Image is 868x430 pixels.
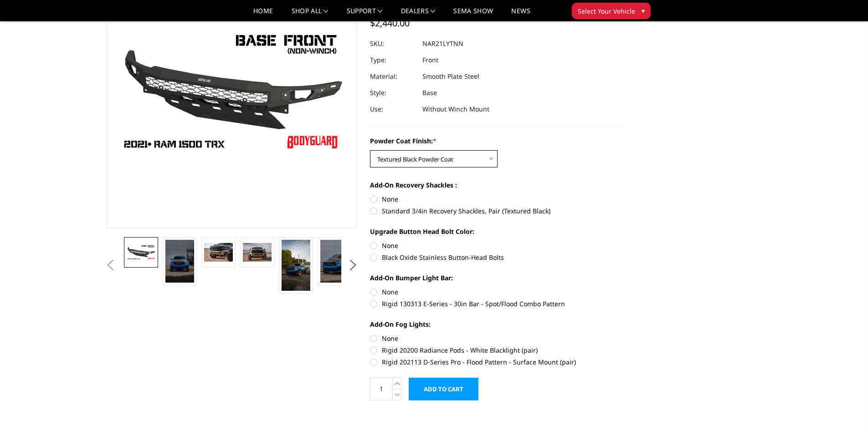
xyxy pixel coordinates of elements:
label: None [370,334,621,343]
button: Previous [104,258,118,272]
label: Add-On Fog Lights: [370,319,621,329]
img: 2021-2024 Ram 1500 TRX - Freedom Series - Base Front Bumper (non-winch) [165,240,194,283]
img: 2021-2024 Ram 1500 TRX - Freedom Series - Base Front Bumper (non-winch) [204,243,233,262]
input: Add to Cart [409,378,478,400]
dd: Smooth Plate Steel [422,68,479,85]
span: Select Your Vehicle [578,6,635,16]
a: shop all [292,8,329,21]
a: Dealers [401,8,436,21]
label: Upgrade Button Head Bolt Color: [370,227,621,236]
a: Home [253,8,273,21]
label: None [370,241,621,250]
label: None [370,194,621,204]
img: 2021-2024 Ram 1500 TRX - Freedom Series - Base Front Bumper (non-winch) [127,244,155,260]
dt: Use: [370,101,416,117]
span: ▾ [642,6,645,15]
dt: SKU: [370,35,416,52]
a: SEMA Show [453,8,493,21]
dd: Front [422,52,438,68]
img: 2021-2024 Ram 1500 TRX - Freedom Series - Base Front Bumper (non-winch) [320,240,349,283]
dd: Base [422,85,437,101]
iframe: Chat Widget [822,386,868,430]
dt: Material: [370,68,416,85]
a: News [511,8,530,21]
span: $2,440.00 [370,17,410,29]
button: Next [346,258,360,272]
label: Rigid 202113 D-Series Pro - Flood Pattern - Surface Mount (pair) [370,357,621,367]
a: Support [347,8,383,21]
label: Add-On Recovery Shackles : [370,180,621,190]
label: Add-On Bumper Light Bar: [370,273,621,283]
dd: Without Winch Mount [422,101,489,117]
label: Black Oxide Stainless Button-Head Bolts [370,253,621,262]
label: Standard 3/4in Recovery Shackles, Pair (Textured Black) [370,206,621,216]
img: 2021-2024 Ram 1500 TRX - Freedom Series - Base Front Bumper (non-winch) [243,243,272,262]
dd: NAR21LYTNN [422,35,463,52]
label: Rigid 20200 Radiance Pods - White Blacklight (pair) [370,345,621,355]
dt: Type: [370,52,416,68]
label: Powder Coat Finish: [370,136,621,146]
button: Select Your Vehicle [572,3,651,19]
img: 2021-2024 Ram 1500 TRX - Freedom Series - Base Front Bumper (non-winch) [282,240,310,291]
dt: Style: [370,85,416,101]
label: None [370,287,621,297]
label: Rigid 130313 E-Series - 30in Bar - Spot/Flood Combo Pattern [370,299,621,309]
